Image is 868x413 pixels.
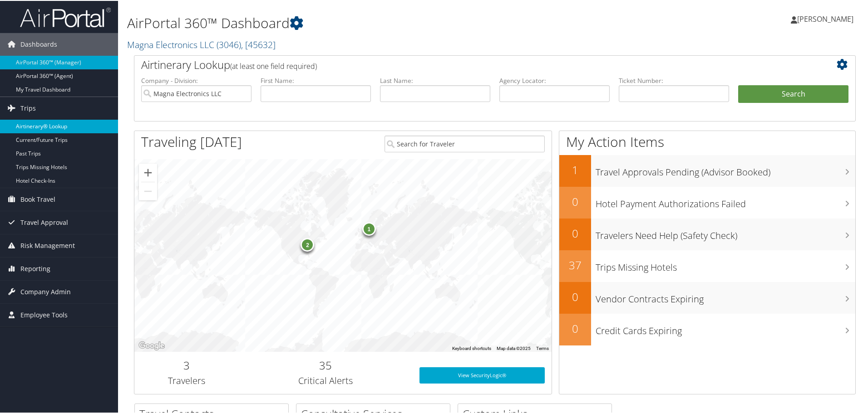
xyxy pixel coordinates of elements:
span: ( 3046 ) [217,38,241,50]
div: 2 [301,237,314,250]
span: Employee Tools [20,303,68,326]
h3: Vendor Contracts Expiring [596,287,855,305]
button: Keyboard shortcuts [452,345,491,351]
button: Zoom in [139,163,157,181]
span: (at least one field required) [230,60,317,70]
h3: Travelers Need Help (Safety Check) [596,224,855,241]
a: View SecurityLogic® [419,366,545,383]
input: Search for Traveler [385,135,545,151]
a: 37Trips Missing Hotels [559,249,855,281]
h2: 0 [559,288,591,304]
span: , [ 45632 ] [241,38,276,50]
span: Travel Approval [20,210,68,233]
a: 0Hotel Payment Authorizations Failed [559,186,855,218]
span: Book Travel [20,187,55,210]
img: airportal-logo.png [20,6,111,27]
a: 1Travel Approvals Pending (Advisor Booked) [559,154,855,186]
label: Company - Division: [141,75,252,84]
a: Terms (opens in new tab) [536,345,549,350]
span: Company Admin [20,280,71,302]
h3: Hotel Payment Authorizations Failed [596,192,855,209]
a: 0Vendor Contracts Expiring [559,281,855,313]
h1: AirPortal 360™ Dashboard [127,13,617,32]
h1: My Action Items [559,131,855,151]
h2: 3 [141,357,232,372]
span: Reporting [20,257,50,279]
span: [PERSON_NAME] [797,13,853,23]
a: 0Travelers Need Help (Safety Check) [559,218,855,249]
span: Dashboards [20,32,57,55]
label: Ticket Number: [619,75,729,84]
img: Google [137,339,167,351]
label: First Name: [261,75,371,84]
label: Agency Locator: [499,75,610,84]
h3: Travelers [141,374,232,386]
h2: 1 [559,161,591,177]
label: Last Name: [380,75,490,84]
button: Search [738,84,848,102]
span: Trips [20,96,36,119]
h3: Critical Alerts [246,374,406,386]
h1: Traveling [DATE] [141,131,242,151]
div: 1 [362,221,375,235]
h3: Credit Cards Expiring [596,319,855,336]
h2: 37 [559,257,591,272]
span: Map data ©2025 [497,345,531,350]
h2: 0 [559,193,591,209]
h2: 0 [559,320,591,335]
a: Magna Electronics LLC [127,38,276,50]
h2: 35 [246,357,406,372]
span: Risk Management [20,233,75,256]
h3: Trips Missing Hotels [596,256,855,273]
a: 0Credit Cards Expiring [559,313,855,345]
h3: Travel Approvals Pending (Advisor Booked) [596,160,855,178]
h2: Airtinerary Lookup [141,56,789,72]
h2: 0 [559,225,591,240]
a: Open this area in Google Maps (opens a new window) [137,339,167,351]
a: [PERSON_NAME] [791,5,863,32]
button: Zoom out [139,181,157,199]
